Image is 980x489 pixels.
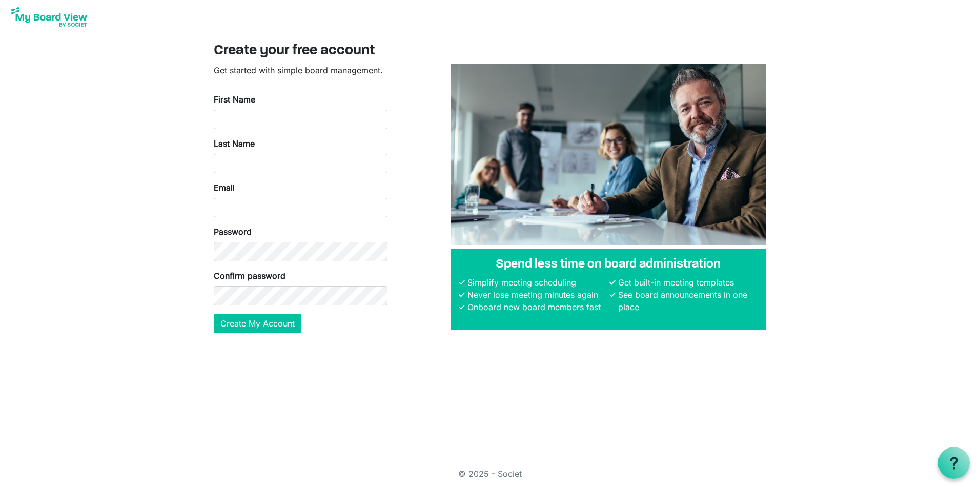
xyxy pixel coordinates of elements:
[465,301,607,313] li: Onboard new board members fast
[465,276,607,289] li: Simplify meeting scheduling
[458,468,522,479] a: © 2025 - Societ
[214,137,255,150] label: Last Name
[214,226,252,238] label: Password
[214,43,766,60] h3: Create your free account
[465,289,607,301] li: Never lose meeting minutes again
[459,257,758,272] h4: Spend less time on board administration
[214,93,255,106] label: First Name
[214,314,301,333] button: Create My Account
[616,289,758,313] li: See board announcements in one place
[616,276,758,289] li: Get built-in meeting templates
[214,65,383,75] span: Get started with simple board management.
[8,4,90,30] img: My Board View Logo
[214,270,285,282] label: Confirm password
[214,181,235,194] label: Email
[451,64,766,245] img: A photograph of board members sitting at a table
